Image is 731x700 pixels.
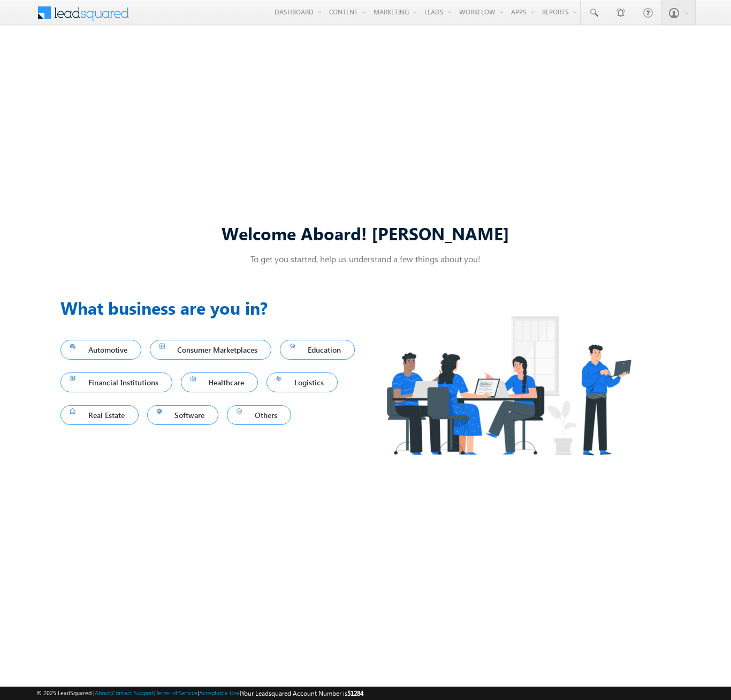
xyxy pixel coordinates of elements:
span: Healthcare [191,375,249,390]
a: Acceptable Use [199,689,240,696]
span: Automotive [70,343,132,357]
span: Consumer Marketplaces [159,343,262,357]
a: Terms of Service [156,689,197,696]
img: Industry.png [365,295,651,476]
a: About [95,689,110,696]
a: Contact Support [112,689,154,696]
span: Your Leadsquared Account Number is [241,689,363,697]
span: 51284 [347,689,363,697]
span: Software [157,408,209,422]
p: To get you started, help us understand a few things about you! [60,253,671,264]
span: Others [237,408,281,422]
span: Education [290,343,345,357]
span: Financial Institutions [70,375,163,390]
span: © 2025 LeadSquared | | | | | [36,688,363,698]
div: Welcome Aboard! [PERSON_NAME] [60,222,671,245]
h3: What business are you in? [60,295,365,321]
span: Real Estate [70,408,129,422]
span: Logistics [276,375,328,390]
